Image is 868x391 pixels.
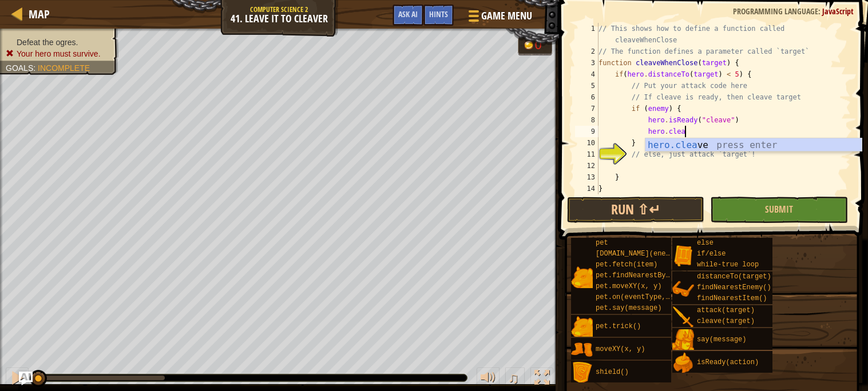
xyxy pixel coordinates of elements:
[672,352,694,374] img: portrait.png
[575,23,599,46] div: 1
[575,80,599,91] div: 5
[697,250,726,258] span: if/else
[518,35,552,55] div: Team 'humans' has 0 gold.
[697,336,746,344] span: say(message)
[818,6,822,17] span: :
[575,103,599,114] div: 7
[481,9,532,23] span: Game Menu
[697,317,755,325] span: cleave(target)
[575,114,599,126] div: 8
[697,273,771,281] span: distanceTo(target)
[697,358,759,366] span: isReady(action)
[596,368,629,376] span: shield()
[697,239,714,247] span: else
[575,149,599,160] div: 11
[596,272,707,280] span: pet.findNearestByType(type)
[697,261,759,269] span: while-true loop
[571,316,593,338] img: portrait.png
[733,6,818,17] span: Programming language
[477,368,500,391] button: Adjust volume
[459,5,539,31] button: Game Menu
[575,160,599,171] div: 12
[697,306,755,314] span: attack(target)
[17,38,78,47] span: Defeat the ogres.
[505,368,525,391] button: ♫
[38,63,90,73] span: Incomplete
[571,339,593,361] img: portrait.png
[19,372,33,385] button: Ask AI
[393,5,423,26] button: Ask AI
[575,194,599,206] div: 15
[697,284,771,292] span: findNearestEnemy()
[672,278,694,300] img: portrait.png
[672,306,694,328] img: portrait.png
[508,369,519,386] span: ♫
[17,49,101,58] span: Your hero must survive.
[596,239,608,247] span: pet
[6,37,110,48] li: Defeat the ogres.
[575,69,599,80] div: 4
[429,9,448,19] span: Hints
[530,368,553,391] button: Toggle fullscreen
[822,6,854,17] span: JavaScript
[6,368,29,391] button: Ctrl + P: Pause
[575,46,599,57] div: 2
[575,126,599,137] div: 9
[596,304,661,312] span: pet.say(message)
[398,9,418,19] span: Ask AI
[575,91,599,103] div: 6
[596,322,641,330] span: pet.trick()
[672,329,694,351] img: portrait.png
[33,63,38,73] span: :
[575,171,599,183] div: 13
[765,203,793,216] span: Submit
[567,197,704,223] button: Run ⇧↵
[596,250,678,258] span: [DOMAIN_NAME](enemy)
[596,261,657,269] span: pet.fetch(item)
[6,63,33,73] span: Goals
[23,6,50,22] a: Map
[575,183,599,194] div: 14
[672,245,694,266] img: portrait.png
[697,294,767,302] span: findNearestItem()
[596,345,645,353] span: moveXY(x, y)
[29,6,50,22] span: Map
[575,137,599,149] div: 10
[6,48,110,59] li: Your hero must survive.
[571,266,593,288] img: portrait.png
[596,282,661,290] span: pet.moveXY(x, y)
[596,293,703,301] span: pet.on(eventType, handler)
[535,39,546,51] div: 0
[571,362,593,384] img: portrait.png
[710,197,847,223] button: Submit
[575,57,599,69] div: 3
